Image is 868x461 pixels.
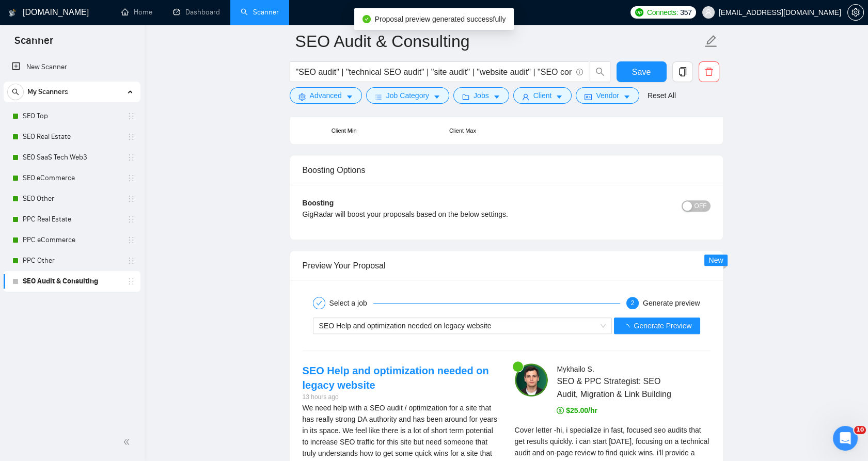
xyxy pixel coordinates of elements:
span: caret-down [346,93,353,101]
div: 13 hours ago [303,392,498,402]
button: Generate Preview [614,317,700,334]
span: user [705,9,712,16]
button: userClientcaret-down [513,87,572,104]
span: copy [673,67,692,76]
a: homeHome [121,8,152,17]
span: idcard [585,93,592,101]
span: user [522,93,529,101]
span: check-circle [362,15,371,23]
span: 2 [631,299,635,307]
span: caret-down [433,93,440,101]
span: loading [622,324,634,331]
span: caret-down [493,93,500,101]
span: caret-down [623,93,630,101]
a: SEO Audit & Consulting [23,271,121,292]
span: folder [462,93,469,101]
button: Save [617,61,667,82]
a: PPC eCommerce [23,230,121,250]
div: Preview Your Proposal [303,251,711,280]
div: Select a job [329,297,373,309]
div: Boosting Options [303,155,711,185]
img: logo [9,5,16,21]
span: OFF [695,200,707,212]
span: $25.00/hr [557,406,597,415]
a: PPC Other [23,250,121,271]
div: Client Min [332,126,357,135]
li: New Scanner [4,57,140,77]
span: holder [127,215,135,224]
span: holder [127,112,135,120]
span: caret-down [556,93,563,101]
iframe: Intercom live chat [833,426,858,451]
button: search [7,84,24,100]
a: SEO Help and optimization needed on legacy website [303,365,489,391]
a: PPC Real Estate [23,209,121,230]
a: SEO Other [23,188,121,209]
span: Jobs [474,90,489,101]
span: SEO Help and optimization needed on legacy website [319,322,492,330]
a: Reset All [648,90,676,101]
span: holder [127,174,135,182]
a: dashboardDashboard [173,8,220,17]
div: GigRadar will boost your proposals based on the below settings. [303,209,609,220]
span: Mykhailo S . [557,365,594,373]
button: copy [672,61,693,82]
span: bars [375,93,382,101]
button: idcardVendorcaret-down [576,87,639,104]
input: Scanner name... [295,28,702,54]
button: setting [847,4,864,21]
span: setting [848,8,863,17]
button: search [590,61,610,82]
button: settingAdvancedcaret-down [290,87,362,104]
button: barsJob Categorycaret-down [366,87,449,104]
span: SEO & PPC Strategist: SEO Audit, Migration & Link Building [557,375,680,401]
span: search [8,88,23,96]
button: delete [699,61,719,82]
input: Search Freelance Jobs... [296,66,572,78]
span: My Scanners [27,82,68,102]
a: SEO Top [23,106,121,126]
span: Connects: [647,7,678,18]
span: search [590,67,610,76]
span: double-left [123,437,133,447]
span: holder [127,195,135,203]
a: SEO SaaS Tech Web3 [23,147,121,168]
a: setting [847,8,864,17]
span: delete [699,67,719,76]
a: New Scanner [12,57,132,77]
span: holder [127,236,135,244]
a: SEO eCommerce [23,168,121,188]
span: New [708,256,723,264]
span: 10 [854,426,866,434]
span: Save [632,66,651,78]
div: Generate preview [643,297,700,309]
span: Proposal preview generated successfully [375,15,506,23]
span: info-circle [576,69,583,75]
span: Job Category [386,90,429,101]
span: Generate Preview [634,320,691,331]
img: c1J0b20xq_WUghEqO4suMbKaEdImWO_urvD1eOw0NgdFI9-iYG9fJhcVYhS_sqYaLA [515,363,548,396]
span: holder [127,153,135,162]
a: SEO Real Estate [23,126,121,147]
li: My Scanners [4,82,140,292]
span: check [316,300,322,306]
span: holder [127,277,135,285]
div: Client Max [449,126,476,135]
span: Client [533,90,552,101]
span: edit [704,35,718,48]
span: Scanner [6,33,61,55]
span: setting [298,93,306,101]
span: holder [127,133,135,141]
span: dollar [557,407,564,414]
button: folderJobscaret-down [453,87,509,104]
span: 357 [680,7,691,18]
span: Vendor [596,90,619,101]
img: upwork-logo.png [635,8,643,17]
a: searchScanner [241,8,279,17]
span: Advanced [310,90,342,101]
span: holder [127,257,135,265]
b: Boosting [303,199,334,207]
